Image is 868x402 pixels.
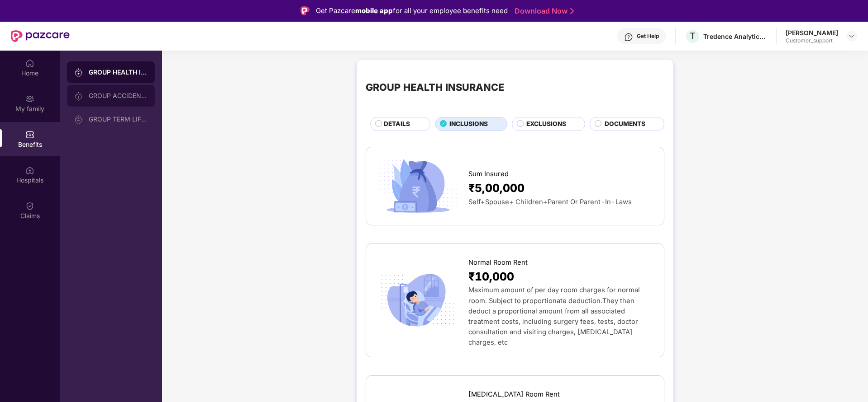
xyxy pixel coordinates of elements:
[468,179,525,197] span: ₹5,00,000
[89,68,148,77] div: GROUP HEALTH INSURANCE
[468,198,632,206] span: Self+Spouse+ Children+Parent Or Parent-In-Laws
[74,68,83,77] img: svg+xml;base64,PHN2ZyB3aWR0aD0iMjAiIGhlaWdodD0iMjAiIHZpZXdCb3g9IjAgMCAyMCAyMCIgZmlsbD0ibm9uZSIgeG...
[25,166,34,175] img: svg+xml;base64,PHN2ZyBpZD0iSG9zcGl0YWxzIiB4bWxucz0iaHR0cDovL3d3dy53My5vcmcvMjAwMC9zdmciIHdpZHRoPS...
[703,32,767,41] div: Tredence Analytics Solutions Private Limited
[316,5,508,16] div: Get Pazcare for all your employee benefits need
[11,30,70,42] img: New Pazcare Logo
[690,31,696,42] span: T
[449,119,488,129] span: INCLUSIONS
[468,169,509,179] span: Sum Insured
[355,6,393,15] strong: mobile app
[89,116,148,123] div: GROUP TERM LIFE INSURANCE
[637,33,659,40] div: Get Help
[89,92,148,99] div: GROUP ACCIDENTAL INSURANCE
[25,201,34,210] img: svg+xml;base64,PHN2ZyBpZD0iQ2xhaW0iIHhtbG5zPSJodHRwOi8vd3d3LnczLm9yZy8yMDAwL3N2ZyIgd2lkdGg9IjIwIi...
[300,6,310,15] img: Logo
[375,156,461,216] img: icon
[74,92,83,101] img: svg+xml;base64,PHN2ZyB3aWR0aD0iMjAiIGhlaWdodD0iMjAiIHZpZXdCb3g9IjAgMCAyMCAyMCIgZmlsbD0ibm9uZSIgeG...
[786,37,838,44] div: Customer_support
[515,6,571,16] a: Download Now
[375,271,461,330] img: icon
[25,59,34,68] img: svg+xml;base64,PHN2ZyBpZD0iSG9tZSIgeG1sbnM9Imh0dHA6Ly93d3cudzMub3JnLzIwMDAvc3ZnIiB3aWR0aD0iMjAiIG...
[468,389,560,400] span: [MEDICAL_DATA] Room Rent
[786,28,838,37] div: [PERSON_NAME]
[624,33,633,42] img: svg+xml;base64,PHN2ZyBpZD0iSGVscC0zMngzMiIgeG1sbnM9Imh0dHA6Ly93d3cudzMub3JnLzIwMDAvc3ZnIiB3aWR0aD...
[25,94,34,103] img: svg+xml;base64,PHN2ZyB3aWR0aD0iMjAiIGhlaWdodD0iMjAiIHZpZXdCb3g9IjAgMCAyMCAyMCIgZmlsbD0ibm9uZSIgeG...
[526,119,566,129] span: EXCLUSIONS
[848,33,855,40] img: svg+xml;base64,PHN2ZyBpZD0iRHJvcGRvd24tMzJ4MzIiIHhtbG5zPSJodHRwOi8vd3d3LnczLm9yZy8yMDAwL3N2ZyIgd2...
[384,119,410,129] span: DETAILS
[468,257,528,268] span: Normal Room Rent
[605,119,645,129] span: DOCUMENTS
[468,268,514,285] span: ₹10,000
[468,286,640,346] span: Maximum amount of per day room charges for normal room. Subject to proportionate deduction.They t...
[25,130,34,139] img: svg+xml;base64,PHN2ZyBpZD0iQmVuZWZpdHMiIHhtbG5zPSJodHRwOi8vd3d3LnczLm9yZy8yMDAwL3N2ZyIgd2lkdGg9Ij...
[570,6,574,16] img: Stroke
[74,115,83,124] img: svg+xml;base64,PHN2ZyB3aWR0aD0iMjAiIGhlaWdodD0iMjAiIHZpZXdCb3g9IjAgMCAyMCAyMCIgZmlsbD0ibm9uZSIgeG...
[366,79,504,95] div: GROUP HEALTH INSURANCE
